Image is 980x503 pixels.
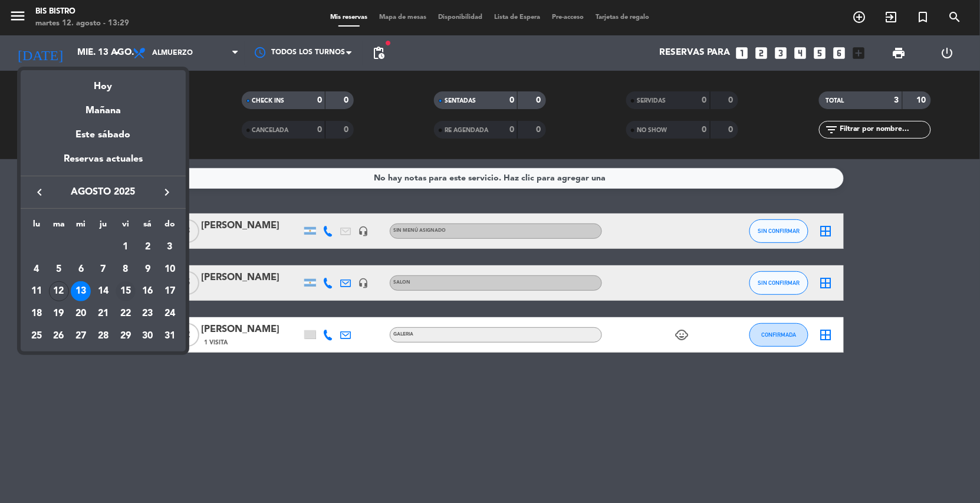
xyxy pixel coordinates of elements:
[70,325,92,347] td: 27 de agosto de 2025
[49,304,69,324] div: 19
[159,236,181,258] td: 3 de agosto de 2025
[71,281,91,301] div: 13
[160,304,180,324] div: 24
[160,259,180,280] div: 10
[93,259,113,280] div: 7
[48,303,70,325] td: 19 de agosto de 2025
[114,280,137,303] td: 15 de agosto de 2025
[116,237,136,257] div: 1
[159,218,181,236] th: domingo
[116,259,136,280] div: 8
[137,281,157,301] div: 16
[92,258,114,281] td: 7 de agosto de 2025
[21,119,186,152] div: Este sábado
[93,304,113,324] div: 21
[25,258,48,281] td: 4 de agosto de 2025
[71,259,91,280] div: 6
[137,326,157,346] div: 30
[159,280,181,303] td: 17 de agosto de 2025
[48,258,70,281] td: 5 de agosto de 2025
[114,303,137,325] td: 22 de agosto de 2025
[137,303,159,325] td: 23 de agosto de 2025
[25,218,48,236] th: lunes
[70,218,92,236] th: miércoles
[93,281,113,301] div: 14
[137,325,159,347] td: 30 de agosto de 2025
[71,326,91,346] div: 27
[32,185,47,199] i: keyboard_arrow_left
[70,303,92,325] td: 20 de agosto de 2025
[159,303,181,325] td: 24 de agosto de 2025
[49,259,69,280] div: 5
[114,218,137,236] th: viernes
[25,303,48,325] td: 18 de agosto de 2025
[116,326,136,346] div: 29
[27,259,47,280] div: 4
[92,218,114,236] th: jueves
[50,185,156,200] span: agosto 2025
[137,304,157,324] div: 23
[137,258,159,281] td: 9 de agosto de 2025
[48,280,70,303] td: 12 de agosto de 2025
[160,326,180,346] div: 31
[114,236,137,258] td: 1 de agosto de 2025
[92,280,114,303] td: 14 de agosto de 2025
[49,326,69,346] div: 26
[29,185,50,200] button: keyboard_arrow_left
[48,218,70,236] th: martes
[137,218,159,236] th: sábado
[116,304,136,324] div: 22
[137,237,157,257] div: 2
[71,304,91,324] div: 20
[116,281,136,301] div: 15
[25,280,48,303] td: 11 de agosto de 2025
[159,325,181,347] td: 31 de agosto de 2025
[160,281,180,301] div: 17
[21,94,186,119] div: Mañana
[93,326,113,346] div: 28
[159,258,181,281] td: 10 de agosto de 2025
[25,325,48,347] td: 25 de agosto de 2025
[27,281,47,301] div: 11
[21,152,186,176] div: Reservas actuales
[70,258,92,281] td: 6 de agosto de 2025
[160,185,174,199] i: keyboard_arrow_right
[49,281,69,301] div: 12
[114,258,137,281] td: 8 de agosto de 2025
[137,280,159,303] td: 16 de agosto de 2025
[92,303,114,325] td: 21 de agosto de 2025
[48,325,70,347] td: 26 de agosto de 2025
[156,185,177,200] button: keyboard_arrow_right
[114,325,137,347] td: 29 de agosto de 2025
[137,259,157,280] div: 9
[27,304,47,324] div: 18
[92,325,114,347] td: 28 de agosto de 2025
[21,70,186,94] div: Hoy
[25,236,114,258] td: AGO.
[137,236,159,258] td: 2 de agosto de 2025
[27,326,47,346] div: 25
[160,237,180,257] div: 3
[70,280,92,303] td: 13 de agosto de 2025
